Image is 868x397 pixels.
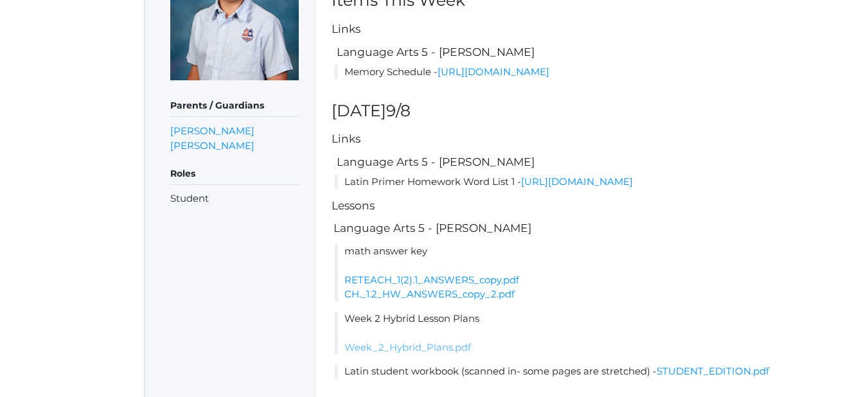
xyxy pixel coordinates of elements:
a: Week_2_Hybrid_Plans.pdf [344,341,471,353]
a: CH._1.2_HW_ANSWERS_copy_2.pdf [344,288,515,300]
span: 9/8 [386,101,411,120]
a: [URL][DOMAIN_NAME] [521,175,633,188]
h5: Roles [170,163,299,185]
a: [PERSON_NAME] [170,138,254,153]
a: [PERSON_NAME] [170,123,254,138]
h5: Parents / Guardians [170,95,299,117]
a: [URL][DOMAIN_NAME] [438,66,549,78]
a: RETEACH_1(2).1_ANSWERS_copy.pdf [344,274,519,286]
a: STUDENT_EDITION.pdf [657,365,769,377]
li: Student [170,191,299,206]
